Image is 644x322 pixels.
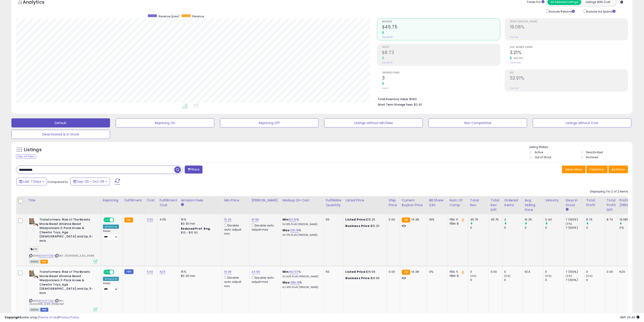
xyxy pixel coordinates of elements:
[382,21,500,23] span: Revenue
[29,260,40,264] span: All listings currently available for purchase on Amazon
[181,218,219,222] div: 15%
[324,118,423,127] button: Listings without Min/Max
[251,217,259,222] a: 19.99
[586,270,605,274] div: 0
[586,226,605,230] div: 0
[346,224,371,228] b: Business Price:
[545,278,564,282] div: 0
[545,198,562,203] div: Velocity
[590,190,628,194] div: Displaying 1 to 2 of 2 items
[38,299,54,303] a: B09H1F7ZBD
[147,217,153,222] a: 5.50
[450,198,466,208] div: Num of Comp.
[159,270,165,274] a: N/A
[29,218,97,263] div: ASIN:
[113,270,121,274] span: OFF
[586,218,605,222] div: 8.73
[525,198,541,212] div: Avg Selling Price
[181,203,184,207] small: Amazon Fees.
[589,167,604,172] span: Columns
[510,72,628,74] span: ROI
[290,228,299,233] a: 126.18
[586,278,605,282] div: 0
[504,270,523,274] div: 0
[181,222,219,226] div: $0.30 min
[104,270,110,274] span: ON
[5,315,21,319] strong: Copyright
[545,274,552,278] small: (0%)
[504,278,523,282] div: 0
[389,218,396,222] div: 0.00
[224,223,246,236] div: Disable auto adjust min
[566,208,569,212] small: Days In Stock.
[562,166,586,173] button: Save View
[411,270,419,274] span: 14.38
[70,178,110,185] button: Sep-29 - Oct-05
[382,75,500,82] h2: 3
[450,218,465,222] div: FBA: 5
[290,280,300,285] a: 286.18
[224,217,231,222] a: 15.25
[566,270,584,274] div: 7 (100%)
[11,118,110,127] button: Default
[29,299,64,306] span: | SKU: 20240306_5.50_11698+MF
[181,231,219,235] div: $10 - $10.90
[282,217,289,222] b: Min:
[289,217,297,222] a: 52.91
[586,150,603,154] label: Deactivated
[346,276,371,280] b: Business Price:
[103,282,119,292] div: Preset:
[113,218,121,222] span: OFF
[282,228,290,232] b: Max:
[326,198,341,208] div: Fulfillable Quantity
[470,198,487,208] div: Total Rev.
[185,166,203,174] button: Filters
[346,217,366,222] b: Listed Price:
[147,198,156,203] div: Cost
[378,96,625,101] li: $583
[39,270,95,296] b: Transformers: Rise of The Beasts Movie Beast Alliance Beast Weaponizers 2-Pack Arcee & Cheetor To...
[5,315,79,320] div: seller snap | |
[510,24,628,31] h2: 19.08%
[378,103,413,106] b: Short Term Storage Fees:
[414,102,422,107] span: $2.40
[543,9,580,14] div: Include Returns
[586,274,593,278] small: (0%)
[124,269,133,274] small: FBM
[124,198,143,203] div: Fulfillment
[512,57,523,60] small: 646.51%
[566,278,584,282] div: 7 (100%)
[192,14,204,18] span: Revenue
[470,218,489,222] div: 45.75
[545,226,564,230] div: 0
[326,270,340,274] div: 50
[607,270,614,274] div: 0.00
[251,275,277,284] div: Disable auto adjust max
[533,118,631,127] button: Listings without Cost
[450,222,465,226] div: FBM: 8
[23,179,41,184] span: Last 7 Days
[220,118,319,127] button: Repricing Off
[103,225,119,229] div: Amazon AI
[566,198,582,208] div: Days In Stock
[116,118,214,127] button: Repricing On
[450,270,465,274] div: FBA: 5
[470,270,489,274] div: 0
[224,270,231,274] a: 16.99
[103,230,119,240] div: Preset:
[104,218,110,222] span: ON
[402,270,410,275] small: FBA
[525,270,540,274] div: N/A
[39,218,95,244] b: Transformers: Rise of The Beasts Movie Beast Alliance Beast Weaponizers 2-Pack Arcee & Cheetor To...
[607,218,614,222] div: 8.73
[491,270,499,274] div: 0.00
[382,61,393,64] small: Prev: $0.00
[346,198,385,203] div: Listed Price
[282,270,289,274] b: Min:
[470,274,477,278] small: (0%)
[346,276,383,280] div: $16.99
[159,14,179,18] span: Revenue (prev)
[504,218,523,222] div: 3
[535,155,551,159] label: Out of Stock
[282,286,320,289] p: 62.99% Profit [PERSON_NAME]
